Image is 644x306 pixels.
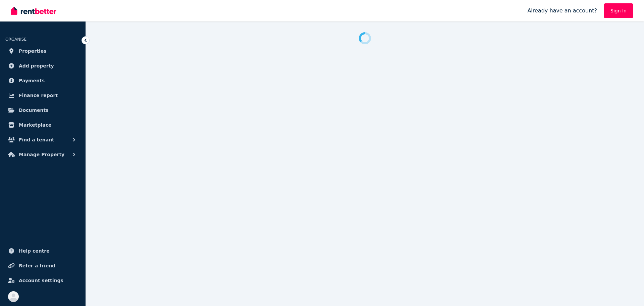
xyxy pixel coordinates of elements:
span: ORGANISE [5,37,26,42]
button: Manage Property [5,148,80,161]
span: Marketplace [19,121,51,129]
a: Account settings [5,274,80,287]
a: Help centre [5,244,80,258]
span: Already have an account? [527,7,597,15]
a: Payments [5,74,80,87]
a: Finance report [5,89,80,102]
a: Documents [5,103,80,117]
span: Manage Property [19,150,64,159]
span: Refer a friend [19,262,55,270]
a: Properties [5,44,80,58]
span: Add property [19,62,54,70]
span: Finance report [19,91,58,99]
span: Documents [19,106,49,114]
span: Properties [19,47,47,55]
span: Find a tenant [19,136,54,144]
span: Help centre [19,247,50,255]
a: Add property [5,59,80,73]
a: Sign In [604,3,633,18]
span: Payments [19,77,45,85]
a: Refer a friend [5,259,80,272]
a: Marketplace [5,118,80,132]
button: Find a tenant [5,133,80,146]
img: RentBetter [11,6,56,16]
span: Account settings [19,276,63,285]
